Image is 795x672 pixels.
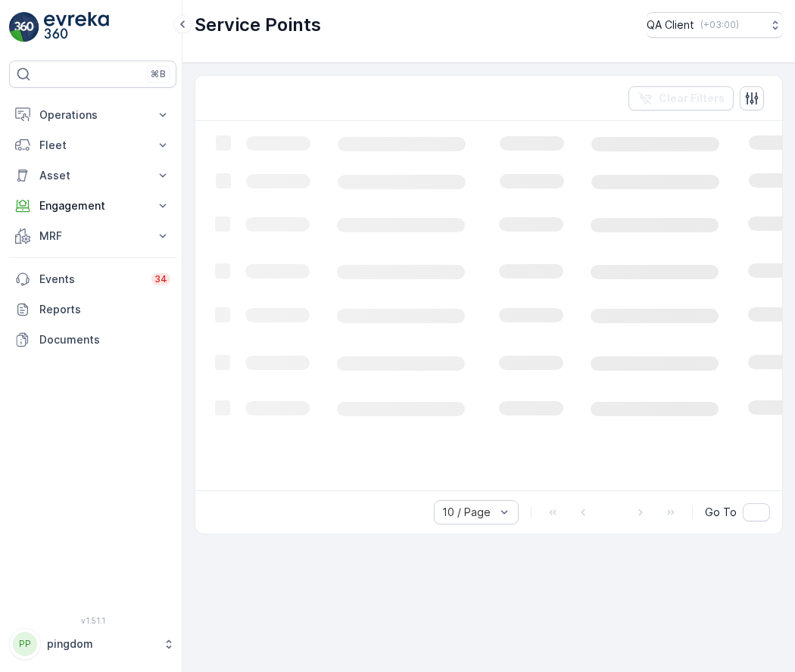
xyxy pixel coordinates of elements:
span: Go To [705,505,737,520]
button: Fleet [9,130,176,160]
p: pingdom [47,636,155,652]
a: Events34 [9,264,176,294]
p: Clear Filters [659,91,725,106]
a: Documents [9,325,176,355]
a: Reports [9,294,176,325]
button: Engagement [9,191,176,221]
p: QA Client [647,17,694,33]
button: QA Client(+03:00) [647,12,783,38]
span: v 1.51.1 [9,616,176,625]
p: Fleet [39,138,146,153]
div: PP [13,632,37,656]
p: Service Points [195,13,321,37]
p: MRF [39,229,146,244]
p: Operations [39,107,146,123]
button: MRF [9,221,176,251]
p: Engagement [39,198,146,213]
p: ( +03:00 ) [700,19,739,31]
p: Events [39,272,142,287]
button: Asset [9,160,176,191]
img: logo_light-DOdMpM7g.png [44,12,109,42]
p: Asset [39,168,146,183]
img: logo [9,12,39,42]
p: ⌘B [151,68,166,80]
p: 34 [154,273,167,285]
button: Clear Filters [628,86,734,110]
p: Documents [39,332,170,347]
button: PPpingdom [9,628,176,660]
p: Reports [39,302,170,317]
button: Operations [9,100,176,130]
